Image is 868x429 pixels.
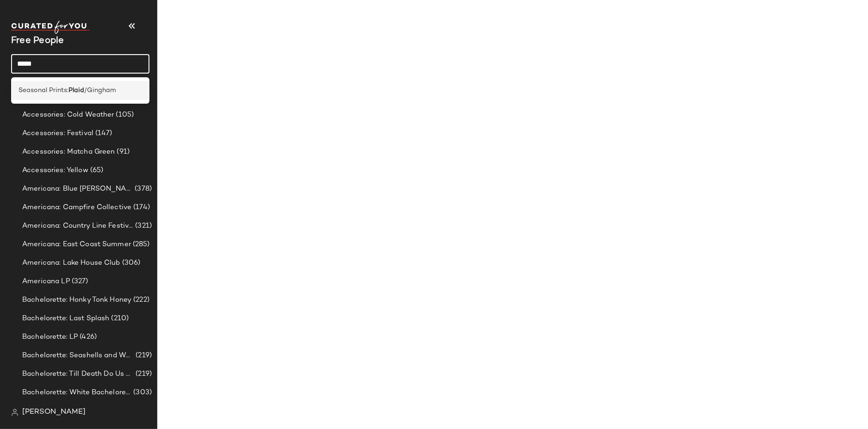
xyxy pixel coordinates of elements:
[134,369,152,379] span: (219)
[22,387,131,398] span: Bachelorette: White Bachelorette Outfits
[22,128,93,139] span: Accessories: Festival
[131,239,150,250] span: (285)
[22,202,131,213] span: Americana: Campfire Collective
[131,202,150,213] span: (174)
[22,295,131,305] span: Bachelorette: Honky Tonk Honey
[22,258,120,268] span: Americana: Lake House Club
[19,86,68,95] span: Seasonal Prints:
[22,110,114,120] span: Accessories: Cold Weather
[120,258,141,268] span: (306)
[22,313,110,324] span: Bachelorette: Last Splash
[88,165,104,176] span: (65)
[11,21,90,34] img: cfy_white_logo.C9jOOHJF.svg
[22,407,86,418] span: [PERSON_NAME]
[131,295,149,305] span: (222)
[78,332,97,342] span: (426)
[133,184,152,194] span: (378)
[131,387,152,398] span: (303)
[22,239,131,250] span: Americana: East Coast Summer
[11,409,19,416] img: svg%3e
[70,276,88,287] span: (327)
[22,147,115,157] span: Accessories: Matcha Green
[133,221,152,231] span: (321)
[134,350,152,361] span: (219)
[114,110,134,120] span: (105)
[22,332,78,342] span: Bachelorette: LP
[22,276,70,287] span: Americana LP
[22,369,134,379] span: Bachelorette: Till Death Do Us Party
[84,86,116,95] span: /Gingham
[22,221,133,231] span: Americana: Country Line Festival
[93,128,112,139] span: (147)
[22,184,133,194] span: Americana: Blue [PERSON_NAME] Baby
[68,86,84,95] b: Plaid
[22,350,134,361] span: Bachelorette: Seashells and Wedding Bells
[115,147,130,157] span: (91)
[22,165,88,176] span: Accessories: Yellow
[11,36,64,46] span: Current Company Name
[110,313,129,324] span: (210)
